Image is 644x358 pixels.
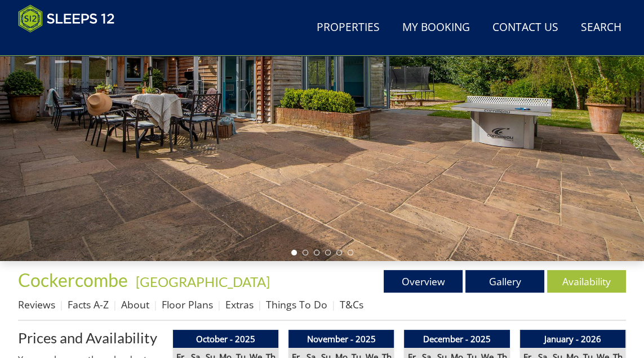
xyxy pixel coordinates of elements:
[576,15,626,41] a: Search
[18,269,131,291] a: Cockercombe
[18,269,128,291] span: Cockercombe
[340,298,363,311] a: T&Cs
[398,15,474,41] a: My Booking
[384,270,463,293] a: Overview
[12,39,131,49] iframe: Customer reviews powered by Trustpilot
[519,330,625,348] th: January - 2026
[547,270,626,293] a: Availability
[404,330,510,348] th: December - 2025
[162,298,213,311] a: Floor Plans
[121,298,149,311] a: About
[266,298,327,311] a: Things To Do
[288,330,394,348] th: November - 2025
[131,273,270,290] span: -
[488,15,563,41] a: Contact Us
[18,298,55,311] a: Reviews
[312,15,384,41] a: Properties
[18,5,115,33] img: Sleeps 12
[225,298,254,311] a: Extras
[172,330,278,348] th: October - 2025
[18,330,163,346] a: Prices and Availability
[136,273,270,290] a: [GEOGRAPHIC_DATA]
[465,270,544,293] a: Gallery
[68,298,109,311] a: Facts A-Z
